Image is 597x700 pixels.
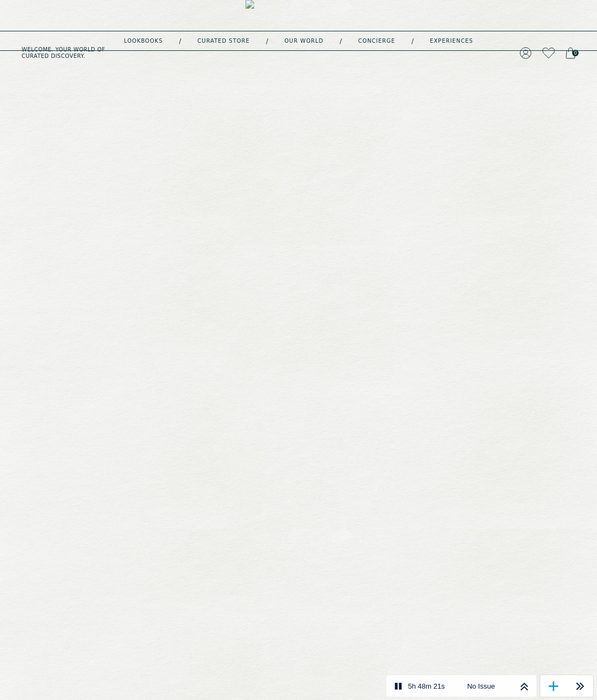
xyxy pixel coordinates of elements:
[22,47,188,60] h5: Welcome . Your world of curated discovery.
[179,37,181,45] div: /
[284,38,323,44] a: Our world
[566,45,575,61] a: 0
[124,38,163,44] a: lookbooks
[266,37,268,45] div: /
[340,37,342,45] div: /
[412,37,414,45] div: /
[358,38,395,44] a: concierge
[430,38,473,44] a: experiences
[197,38,250,44] a: Curated store
[572,50,579,56] span: 0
